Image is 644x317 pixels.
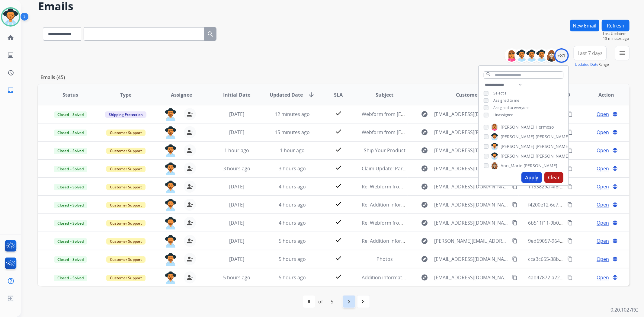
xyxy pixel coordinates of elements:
[612,130,618,135] mat-icon: language
[575,62,598,67] button: Updated Date
[501,163,522,169] span: Ann_Marie
[421,255,428,263] mat-icon: explore
[567,275,573,280] mat-icon: content_copy
[335,182,342,189] mat-icon: check
[165,235,177,248] img: agent-avatar
[493,98,519,103] span: Assigned to me
[38,0,630,12] h2: Emails
[279,219,306,226] span: 4 hours ago
[612,202,618,207] mat-icon: language
[567,238,573,244] mat-icon: content_copy
[521,172,542,183] button: Apply
[597,110,609,118] span: Open
[165,108,177,121] img: agent-avatar
[501,143,534,149] span: [PERSON_NAME]
[54,202,87,208] span: Closed – Solved
[106,238,146,245] span: Customer Support
[570,20,599,31] button: New Email
[434,201,508,208] span: [EMAIL_ADDRESS][DOMAIN_NAME]
[512,220,517,226] mat-icon: content_copy
[528,201,619,208] span: f4200e12-6e78-41e9-a372-adf2268e82e6
[536,124,554,130] span: Hermoso
[434,129,508,136] span: [EMAIL_ADDRESS][PERSON_NAME][DOMAIN_NAME]
[275,129,310,136] span: 15 minutes ago
[612,184,618,189] mat-icon: language
[362,183,507,190] span: Re: Webform from [EMAIL_ADDRESS][DOMAIN_NAME] on [DATE]
[186,219,194,226] mat-icon: person_remove
[229,183,244,190] span: [DATE]
[54,148,87,154] span: Closed – Solved
[106,220,146,226] span: Customer Support
[603,36,630,41] span: 13 minutes ago
[54,184,87,190] span: Closed – Solved
[567,184,573,189] mat-icon: content_copy
[165,271,177,284] img: agent-avatar
[54,275,87,281] span: Closed – Solved
[362,165,450,172] span: Claim Update: Parts ordered for repair
[612,256,618,262] mat-icon: language
[229,129,244,136] span: [DATE]
[612,220,618,226] mat-icon: language
[434,237,508,245] span: [PERSON_NAME][EMAIL_ADDRESS][PERSON_NAME][DOMAIN_NAME]
[186,237,194,245] mat-icon: person_remove
[421,274,428,281] mat-icon: explore
[362,219,507,226] span: Re: Webform from [EMAIL_ADDRESS][DOMAIN_NAME] on [DATE]
[106,202,146,208] span: Customer Support
[224,147,249,154] span: 1 hour ago
[165,217,177,229] img: agent-avatar
[360,298,367,305] mat-icon: last_page
[597,183,609,190] span: Open
[54,166,87,172] span: Closed – Solved
[421,129,428,136] mat-icon: explore
[165,144,177,157] img: agent-avatar
[421,165,428,172] mat-icon: explore
[165,199,177,211] img: agent-avatar
[7,87,14,94] mat-icon: inbox
[554,48,569,63] div: +81
[229,256,244,262] span: [DATE]
[106,256,146,263] span: Customer Support
[362,238,419,244] span: Re: Addition information.
[536,134,569,140] span: [PERSON_NAME]
[229,201,244,208] span: [DATE]
[7,52,14,59] mat-icon: list_alt
[512,275,517,280] mat-icon: content_copy
[186,110,194,118] mat-icon: person_remove
[165,162,177,175] img: agent-avatar
[421,237,428,245] mat-icon: explore
[335,218,342,226] mat-icon: check
[612,166,618,171] mat-icon: language
[362,129,536,136] span: Webform from [EMAIL_ADDRESS][PERSON_NAME][DOMAIN_NAME] on [DATE]
[567,111,573,117] mat-icon: content_copy
[229,219,244,226] span: [DATE]
[270,91,303,98] span: Updated Date
[512,202,517,207] mat-icon: content_copy
[434,147,508,154] span: [EMAIL_ADDRESS][DOMAIN_NAME]
[376,91,393,98] span: Subject
[279,256,306,262] span: 5 hours ago
[501,153,534,159] span: [PERSON_NAME]
[54,220,87,226] span: Closed – Solved
[536,143,569,149] span: [PERSON_NAME]
[486,72,491,77] mat-icon: search
[186,255,194,263] mat-icon: person_remove
[603,31,630,36] span: Last Updated:
[574,84,630,105] th: Action
[207,30,214,38] mat-icon: search
[275,111,310,117] span: 12 minutes ago
[567,148,573,153] mat-icon: content_copy
[610,306,638,313] p: 0.20.1027RC
[186,129,194,136] mat-icon: person_remove
[362,111,499,117] span: Webform from [EMAIL_ADDRESS][DOMAIN_NAME] on [DATE]
[434,219,508,226] span: [EMAIL_ADDRESS][DOMAIN_NAME]
[528,219,619,226] span: 6b511f11-9b0f-4d5f-b3e1-5973dc2b369a
[326,296,338,308] div: 5
[171,91,192,98] span: Assignee
[106,130,146,136] span: Customer Support
[575,62,609,67] span: Range
[544,172,563,183] button: Clear
[493,91,508,96] span: Select all
[536,153,569,159] span: [PERSON_NAME]
[223,91,250,98] span: Initial Date
[612,275,618,280] mat-icon: language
